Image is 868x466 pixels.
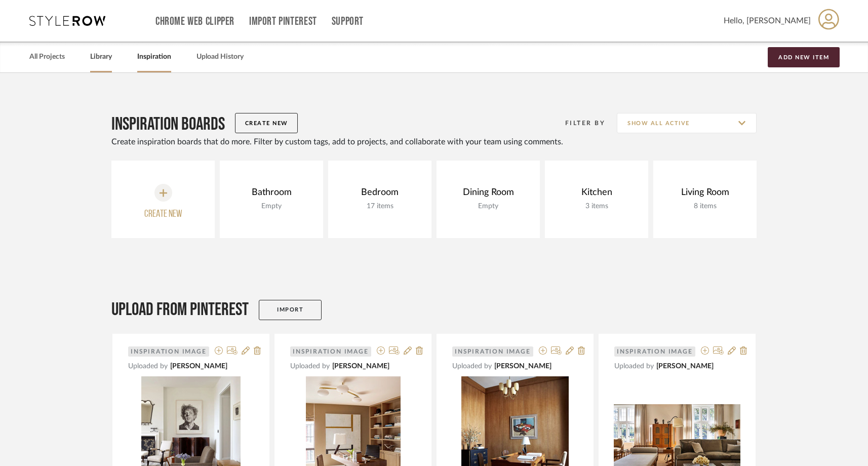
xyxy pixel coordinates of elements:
[29,50,65,64] a: All Projects
[552,118,605,128] div: Filter By
[128,346,209,357] div: Inspiration Image
[90,50,112,64] a: Library
[437,161,540,238] a: Dining RoomEmpty
[235,113,298,133] button: Create New
[144,207,182,222] div: Create new
[452,346,535,359] a: Inspiration Image
[128,346,211,359] a: Inspiration Image
[724,15,811,27] span: Hello, [PERSON_NAME]
[653,161,757,238] a: Living Room8 items
[111,299,249,321] h2: Upload From Pinterest
[579,201,615,212] div: 3 items
[328,161,431,238] a: Bedroom17 items
[111,136,757,148] div: Create inspiration boards that do more. Filter by custom tags, add to projects, and collaborate w...
[768,47,840,67] button: Add New Item
[359,201,401,212] div: 17 items
[155,17,234,26] a: Chrome Web Clipper
[332,17,364,26] a: Support
[679,187,732,198] div: Living Room
[259,300,322,320] a: Import
[196,50,244,64] a: Upload History
[111,161,215,238] button: Create new
[460,201,517,212] div: Empty
[290,346,371,357] div: Inspiration Image
[614,346,697,359] a: Inspiration Image
[220,161,323,238] a: BathroomEmpty
[579,187,615,198] div: Kitchen
[545,161,648,238] a: Kitchen3 items
[460,187,517,198] div: Dining Room
[614,346,695,357] div: Inspiration Image
[452,346,533,357] div: Inspiration Image
[290,346,373,359] a: Inspiration Image
[359,187,401,198] div: Bedroom
[249,201,294,212] div: Empty
[249,17,317,26] a: Import Pinterest
[679,201,732,212] div: 8 items
[249,187,294,198] div: Bathroom
[111,113,225,136] h2: Inspiration Boards
[137,50,171,64] a: Inspiration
